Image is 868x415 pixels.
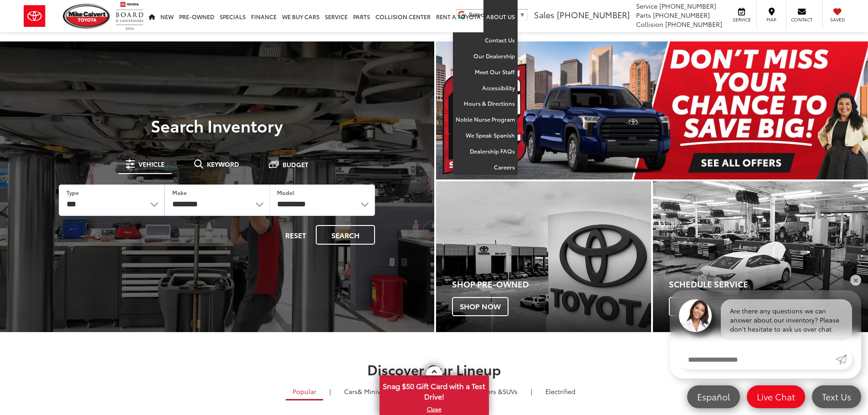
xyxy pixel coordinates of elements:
span: Sales [534,9,555,20]
span: Service [731,16,752,23]
label: Make [172,189,187,196]
h4: Shop Pre-Owned [452,280,651,289]
span: [PHONE_NUMBER] [557,9,630,20]
a: Dealership FAQs [453,143,518,159]
a: Electrified [539,384,582,399]
a: Popular [286,384,323,400]
a: Text Us [812,385,861,408]
span: [PHONE_NUMBER] [653,10,710,20]
img: Agent profile photo [679,299,712,332]
button: Search [316,225,375,245]
span: Keyword [207,161,239,167]
span: & Minivan [358,387,388,396]
span: Service [636,1,657,10]
span: Schedule Now [669,297,743,316]
li: | [529,387,534,396]
a: Live Chat [747,385,805,408]
a: Contact Us [453,32,518,48]
span: Español [693,391,734,402]
span: Live Chat [752,391,800,402]
li: | [327,387,333,396]
a: Español [687,385,740,408]
a: Careers [453,159,518,175]
a: Meet Our Staff [453,64,518,80]
h3: Search Inventory [38,116,396,134]
span: Collision [636,20,663,29]
span: Text Us [817,391,856,402]
a: Schedule Service Schedule Now [653,181,868,332]
span: Parts [636,10,651,20]
span: [PHONE_NUMBER] [665,20,722,29]
a: Submit [836,349,852,369]
div: Toyota [436,181,651,332]
span: [PHONE_NUMBER] [659,1,716,10]
span: Contact [791,16,812,23]
span: Snag $50 Gift Card with a Test Drive! [380,376,488,404]
a: Our Dealership [453,48,518,64]
a: Cars [337,384,395,399]
a: We Speak Spanish [453,128,518,143]
img: Mike Calvert Toyota [63,4,111,29]
button: Reset [277,225,314,245]
div: Are there any questions we can answer about our inventory? Please don't hesitate to ask us over c... [721,299,852,340]
div: Toyota [653,181,868,332]
a: SUVs [456,384,524,399]
span: Saved [827,16,847,23]
label: Type [67,189,79,196]
input: Enter your message [679,349,836,369]
a: Noble Nurse Program [453,112,518,128]
span: ▼ [519,11,525,18]
a: Accessibility [453,80,518,96]
h2: Discover Our Lineup [113,362,755,377]
span: Vehicle [139,161,164,167]
span: Map [761,16,781,23]
a: Hours & Directions [453,96,518,112]
span: Budget [282,161,308,168]
label: Model [277,189,294,196]
h4: Schedule Service [669,280,868,289]
span: Shop Now [452,297,508,316]
a: Shop Pre-Owned Shop Now [436,181,651,332]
